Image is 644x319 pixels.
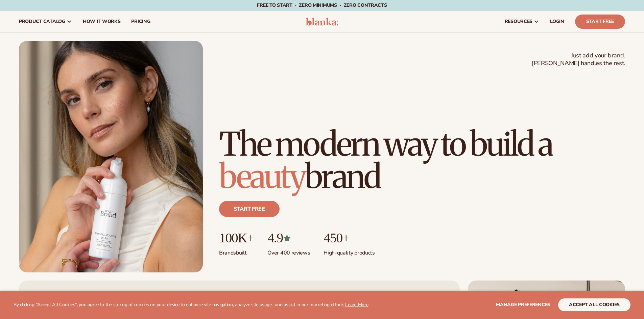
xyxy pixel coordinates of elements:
img: logo [306,18,338,26]
button: Manage preferences [496,298,550,311]
p: 4.9 [267,231,310,245]
a: Start free [219,201,280,217]
p: Brands built [219,245,254,257]
p: By clicking "Accept All Cookies", you agree to the storing of cookies on your device to enhance s... [14,302,368,308]
p: High-quality products [324,245,375,257]
span: resources [505,19,532,24]
h1: The modern way to build a brand [219,128,625,193]
p: 100K+ [219,231,254,245]
a: LOGIN [545,11,570,32]
p: 450+ [324,231,375,245]
a: resources [499,11,545,32]
span: How It Works [83,19,121,24]
span: product catalog [19,19,65,24]
img: Female holding tanning mousse. [19,41,203,272]
a: pricing [126,11,156,32]
a: Start Free [575,15,625,29]
span: Free to start · ZERO minimums · ZERO contracts [257,2,387,8]
p: Over 400 reviews [267,245,310,257]
span: Manage preferences [496,301,550,308]
a: Learn More [345,301,368,308]
span: beauty [219,156,305,197]
button: accept all cookies [558,298,630,311]
a: product catalog [14,11,77,32]
span: Just add your brand. [PERSON_NAME] handles the rest. [532,52,625,68]
span: pricing [131,19,150,24]
span: LOGIN [550,19,564,24]
a: How It Works [77,11,126,32]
